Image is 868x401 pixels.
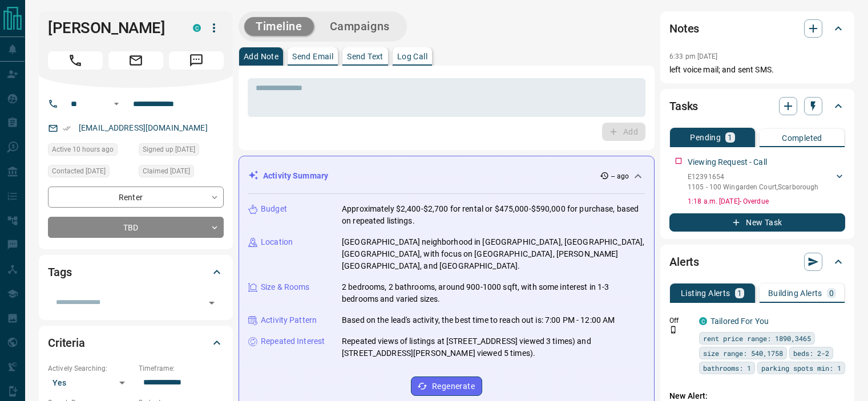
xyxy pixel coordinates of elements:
div: Activity Summary-- ago [248,165,645,187]
button: Open [110,97,123,111]
p: Log Call [397,52,427,60]
p: Building Alerts [768,289,822,297]
p: Repeated Interest [261,335,325,347]
p: Actively Searching: [48,363,133,374]
p: E12391654 [688,172,818,182]
span: Claimed [DATE] [143,165,190,177]
h2: Tasks [669,97,698,115]
p: Repeated views of listings at [STREET_ADDRESS] viewed 3 times) and [STREET_ADDRESS][PERSON_NAME] ... [342,335,645,359]
div: Sun Sep 14 2025 [48,143,133,159]
p: -- ago [611,171,629,181]
p: left voice mail; and sent SMS. [669,64,845,76]
h2: Tags [48,263,71,281]
div: Mon Jun 16 2025 [139,143,224,159]
p: Timeframe: [139,363,224,374]
p: Location [261,236,293,248]
a: [EMAIL_ADDRESS][DOMAIN_NAME] [79,123,208,132]
span: Contacted [DATE] [52,165,106,177]
button: Timeline [244,17,314,36]
div: TBD [48,217,224,238]
div: Notes [669,15,845,42]
span: parking spots min: 1 [761,362,841,374]
button: Open [204,295,220,311]
p: Activity Summary [263,170,328,182]
p: 1105 - 100 Wingarden Court , Scarborough [688,182,818,192]
p: 0 [829,289,834,297]
div: Criteria [48,329,224,357]
p: 6:33 pm [DATE] [669,52,718,60]
p: Off [669,315,692,326]
div: Alerts [669,248,845,276]
div: Fri Aug 29 2025 [139,165,224,181]
div: E123916541105 - 100 Wingarden Court,Scarborough [688,169,845,195]
div: condos.ca [699,317,707,325]
p: Completed [782,134,822,142]
p: 2 bedrooms, 2 bathrooms, around 900-1000 sqft, with some interest in 1-3 bedrooms and varied sizes. [342,281,645,305]
div: Yes [48,374,133,392]
button: New Task [669,213,845,232]
p: Listing Alerts [681,289,730,297]
p: Add Note [244,52,278,60]
span: beds: 2-2 [793,347,829,359]
p: Approximately $2,400-$2,700 for rental or $475,000-$590,000 for purchase, based on repeated listi... [342,203,645,227]
span: bathrooms: 1 [703,362,751,374]
div: Tasks [669,92,845,120]
p: Size & Rooms [261,281,310,293]
p: Activity Pattern [261,314,317,326]
span: rent price range: 1890,3465 [703,333,811,344]
div: Tags [48,258,224,286]
p: Send Text [347,52,383,60]
span: size range: 540,1758 [703,347,783,359]
p: 1 [728,133,732,141]
svg: Email Verified [63,124,71,132]
p: 1:18 a.m. [DATE] - Overdue [688,196,845,206]
span: Signed up [DATE] [143,144,195,155]
svg: Push Notification Only [669,326,677,334]
span: Email [108,51,163,70]
div: Renter [48,187,224,208]
div: condos.ca [193,24,201,32]
h1: [PERSON_NAME] [48,19,176,37]
p: Send Email [292,52,333,60]
span: Message [169,51,224,70]
h2: Criteria [48,334,85,352]
p: Pending [690,133,721,141]
button: Campaigns [318,17,401,36]
h2: Notes [669,19,699,38]
p: Viewing Request - Call [688,156,767,168]
span: Call [48,51,103,70]
span: Active 10 hours ago [52,144,114,155]
button: Regenerate [411,376,482,396]
p: [GEOGRAPHIC_DATA] neighborhood in [GEOGRAPHIC_DATA], [GEOGRAPHIC_DATA], [GEOGRAPHIC_DATA], with f... [342,236,645,272]
div: Fri Aug 29 2025 [48,165,133,181]
h2: Alerts [669,253,699,271]
p: 1 [737,289,742,297]
p: Based on the lead's activity, the best time to reach out is: 7:00 PM - 12:00 AM [342,314,615,326]
a: Tailored For You [710,317,769,326]
p: Budget [261,203,287,215]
